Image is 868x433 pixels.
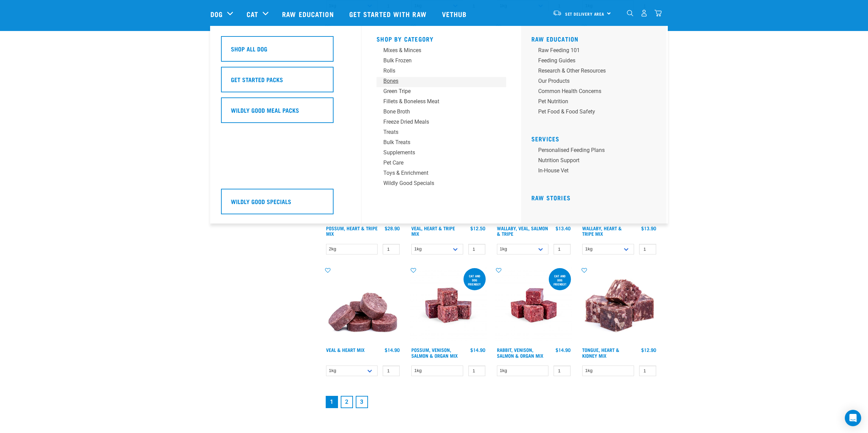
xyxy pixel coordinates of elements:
[275,0,342,28] a: Raw Education
[383,57,490,65] div: Bulk Frozen
[582,349,619,356] a: Tongue, Heart & Kidney Mix
[538,77,645,85] div: Our Products
[468,366,485,376] input: 1
[639,366,656,376] input: 1
[324,267,402,344] img: 1152 Veal Heart Medallions 01
[221,67,351,97] a: Get Started Packs
[497,227,548,235] a: Wallaby, Veal, Salmon & Tripe
[231,197,291,206] h5: Wildly Good Specials
[377,118,506,128] a: Freeze Dried Meals
[531,156,661,167] a: Nutrition Support
[221,189,351,219] a: Wildly Good Specials
[580,267,658,344] img: 1167 Tongue Heart Kidney Mix 01
[531,77,661,87] a: Our Products
[531,146,661,156] a: Personalised Feeding Plans
[435,0,475,28] a: Vethub
[538,87,645,95] div: Common Health Concerns
[342,0,435,28] a: Get started with Raw
[383,77,490,85] div: Bones
[210,9,223,19] a: Dog
[556,347,571,353] div: $14.90
[383,169,490,177] div: Toys & Enrichment
[383,108,490,116] div: Bone Broth
[531,97,661,108] a: Pet Nutrition
[497,349,543,356] a: Rabbit, Venison, Salmon & Organ Mix
[383,118,490,126] div: Freeze Dried Meals
[553,10,562,16] img: van-moving.png
[247,9,258,19] a: Cat
[377,57,506,67] a: Bulk Frozen
[495,267,573,344] img: Rabbit Venison Salmon Organ 1688
[383,138,490,146] div: Bulk Treats
[377,67,506,77] a: Rolls
[326,349,365,351] a: Veal & Heart Mix
[531,87,661,97] a: Common Health Concerns
[377,169,506,179] a: Toys & Enrichment
[627,10,633,16] img: home-icon-1@2x.png
[231,44,267,53] h5: Shop All Dog
[341,396,353,408] a: Goto page 2
[221,97,351,128] a: Wildly Good Meal Packs
[464,271,486,289] div: cat and dog friendly!
[554,244,571,254] input: 1
[470,226,485,231] div: $12.50
[383,87,490,95] div: Green Tripe
[377,97,506,108] a: Fillets & Boneless Meat
[565,13,605,15] span: Set Delivery Area
[326,227,378,235] a: Possum, Heart & Tripe Mix
[231,75,283,84] h5: Get Started Packs
[549,271,571,289] div: Cat and dog friendly!
[377,159,506,169] a: Pet Care
[383,128,490,136] div: Treats
[468,244,485,254] input: 1
[531,135,661,141] h5: Services
[538,67,645,75] div: Research & Other Resources
[383,179,490,187] div: Wildly Good Specials
[654,10,662,17] img: home-icon@2x.png
[383,159,490,167] div: Pet Care
[383,149,490,157] div: Supplements
[538,97,645,106] div: Pet Nutrition
[377,87,506,97] a: Green Tripe
[377,46,506,57] a: Mixes & Minces
[531,196,571,199] a: Raw Stories
[470,347,485,353] div: $14.90
[531,67,661,77] a: Research & Other Resources
[377,77,506,87] a: Bones
[556,226,571,231] div: $13.40
[531,108,661,118] a: Pet Food & Food Safety
[383,366,400,376] input: 1
[531,46,661,57] a: Raw Feeding 101
[324,395,658,409] nav: pagination
[377,128,506,138] a: Treats
[383,244,400,254] input: 1
[377,179,506,189] a: Wildly Good Specials
[531,57,661,67] a: Feeding Guides
[377,149,506,159] a: Supplements
[377,35,506,41] h5: Shop By Category
[385,347,400,353] div: $14.90
[231,106,299,114] h5: Wildly Good Meal Packs
[383,67,490,75] div: Rolls
[411,227,455,235] a: Veal, Heart & Tripe Mix
[377,108,506,118] a: Bone Broth
[383,97,490,106] div: Fillets & Boneless Meat
[582,227,622,235] a: Wallaby, Heart & Tripe Mix
[383,46,490,55] div: Mixes & Minces
[641,10,648,17] img: user.png
[538,57,645,65] div: Feeding Guides
[385,226,400,231] div: $28.90
[326,396,338,408] a: Page 1
[554,366,571,376] input: 1
[377,138,506,149] a: Bulk Treats
[641,226,656,231] div: $13.90
[538,108,645,116] div: Pet Food & Food Safety
[641,347,656,353] div: $12.90
[221,36,351,67] a: Shop All Dog
[845,410,861,426] div: Open Intercom Messenger
[410,267,487,344] img: Possum Venison Salmon Organ 1626
[639,244,656,254] input: 1
[356,396,368,408] a: Goto page 3
[531,167,661,177] a: In-house vet
[538,46,645,55] div: Raw Feeding 101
